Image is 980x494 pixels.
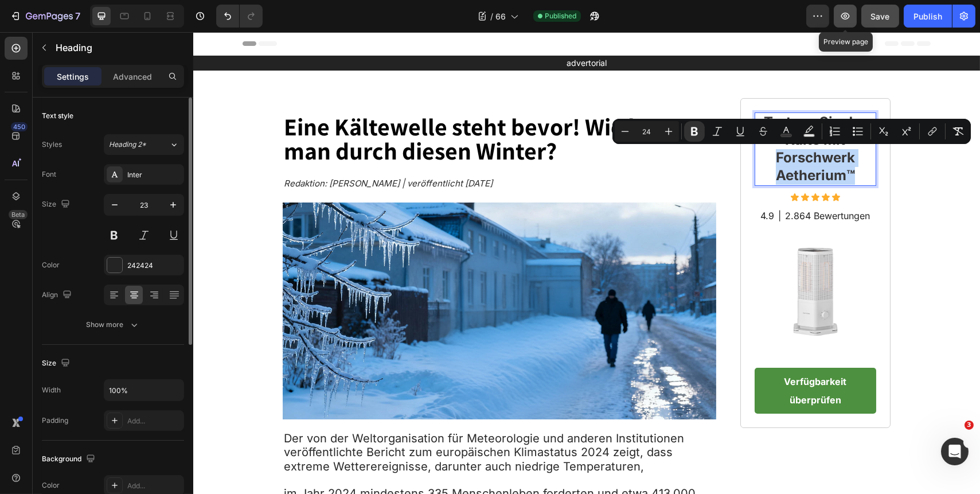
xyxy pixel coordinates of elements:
[42,314,184,335] button: Show more
[104,134,184,155] button: Heading 2*
[127,481,181,491] div: Add...
[216,5,263,28] div: Undo/Redo
[612,119,971,144] div: Editor contextual toolbar
[561,200,684,322] img: gempages_578863101407920763-e451f51f-7c2d-4260-9f30-2c7df9eee99d.png
[9,210,28,219] div: Beta
[545,11,576,21] span: Published
[904,5,952,28] button: Publish
[87,319,140,330] div: Show more
[193,32,980,494] iframe: Design area
[42,452,97,467] div: Background
[591,344,653,374] strong: Verfügbarkeit überprüfen
[913,10,942,22] div: Publish
[42,287,74,303] div: Align
[42,356,72,371] div: Size
[113,71,152,83] p: Advanced
[42,385,61,395] div: Width
[104,380,183,400] input: Auto
[567,178,581,190] p: 4.9
[42,169,56,180] div: Font
[56,41,179,55] p: Heading
[42,415,68,426] div: Padding
[495,10,506,22] span: 66
[75,9,80,23] p: 7
[585,178,588,190] p: |
[11,122,28,131] div: 450
[571,81,673,151] strong: Trotzen Sie der Kälte mit Forschwerk Aetherium™
[861,5,899,28] button: Save
[42,260,60,270] div: Color
[109,139,146,150] span: Heading 2*
[561,336,684,382] a: Verfügbarkeit überprüfen
[42,139,62,150] div: Styles
[592,178,677,190] p: 2.864 Bewertungen
[42,480,60,491] div: Color
[57,71,89,83] p: Settings
[42,111,73,121] div: Text style
[941,438,969,465] iframe: Intercom live chat
[42,197,72,212] div: Size
[490,10,493,22] span: /
[561,80,684,154] h2: Rich Text Editor. Editing area: main
[127,416,181,426] div: Add...
[965,421,974,430] span: 3
[127,170,181,180] div: Inter
[5,5,85,28] button: 7
[127,260,181,271] div: 242424
[871,11,890,21] span: Save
